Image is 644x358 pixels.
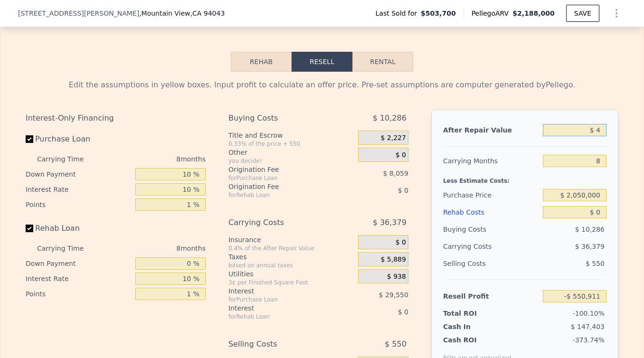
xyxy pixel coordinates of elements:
[472,9,513,18] span: Pellego ARV
[352,52,413,72] button: Rental
[228,269,354,279] div: Utilities
[228,214,334,231] div: Carrying Costs
[26,256,132,271] div: Down Payment
[376,9,421,18] span: Last Sold for
[26,79,618,91] div: Edit the assumptions in yellow boxes. Input profit to calculate an offer price. Pre-set assumptio...
[190,9,225,17] span: , CA 94043
[228,235,354,245] div: Insurance
[421,9,456,18] span: $503,700
[443,204,539,221] div: Rehab Costs
[383,170,408,177] span: $ 8,059
[26,167,132,182] div: Down Payment
[443,238,502,255] div: Carrying Costs
[228,313,334,320] div: for Rehab Loan
[228,165,334,174] div: Origination Fee
[380,134,406,142] span: $ 2,227
[228,174,334,182] div: for Purchase Loan
[575,243,605,250] span: $ 36,379
[443,288,539,305] div: Resell Profit
[575,226,605,233] span: $ 10,286
[379,291,408,299] span: $ 29,550
[228,140,354,148] div: 0.33% of the price + 550
[586,260,605,267] span: $ 550
[228,252,354,262] div: Taxes
[26,182,132,197] div: Interest Rate
[443,322,502,331] div: Cash In
[443,255,539,272] div: Selling Costs
[26,197,132,212] div: Points
[398,187,408,194] span: $ 0
[18,9,139,18] span: [STREET_ADDRESS][PERSON_NAME]
[443,221,539,238] div: Buying Costs
[103,241,206,256] div: 8 months
[292,52,352,72] button: Resell
[398,308,408,316] span: $ 0
[443,122,539,139] div: After Repair Value
[228,296,334,303] div: for Purchase Loan
[385,336,407,353] span: $ 550
[443,170,606,187] div: Less Estimate Costs:
[373,110,407,127] span: $ 10,286
[573,336,605,344] span: -373.74%
[373,214,407,231] span: $ 36,379
[103,151,206,167] div: 8 months
[37,241,99,256] div: Carrying Time
[228,286,334,296] div: Interest
[396,151,406,160] span: $ 0
[231,52,292,72] button: Rehab
[387,273,406,281] span: $ 938
[380,255,406,264] span: $ 5,889
[26,271,132,286] div: Interest Rate
[443,187,539,204] div: Purchase Price
[228,303,334,313] div: Interest
[228,148,354,157] div: Other
[228,245,354,252] div: 0.4% of the After Repair Value
[443,309,502,318] div: Total ROI
[228,157,354,165] div: you decide!
[26,286,132,301] div: Points
[228,191,334,199] div: for Rehab Loan
[26,220,132,237] label: Rehab Loan
[443,152,539,170] div: Carrying Months
[573,310,605,317] span: -100.10%
[228,182,334,191] div: Origination Fee
[26,131,132,148] label: Purchase Loan
[26,110,206,127] div: Interest-Only Financing
[571,323,605,330] span: $ 147,403
[26,135,33,143] input: Purchase Loan
[443,335,511,345] div: Cash ROI
[228,110,334,127] div: Buying Costs
[512,9,555,17] span: $2,188,000
[139,9,225,18] span: , Mountain View
[607,4,626,23] button: Show Options
[26,225,33,232] input: Rehab Loan
[228,279,354,286] div: 3¢ per Finished Square Foot
[228,131,354,140] div: Title and Escrow
[228,262,354,269] div: based on annual taxes
[566,5,599,22] button: SAVE
[37,151,99,167] div: Carrying Time
[396,238,406,247] span: $ 0
[228,336,334,353] div: Selling Costs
